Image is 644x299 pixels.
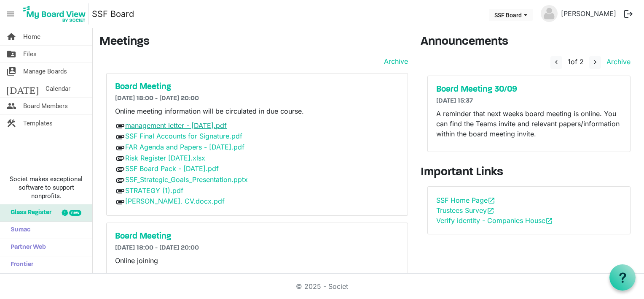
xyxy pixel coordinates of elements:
[115,164,125,174] span: attachment
[99,35,408,49] h3: Meetings
[125,121,227,130] a: management letter - [DATE].pdf
[436,196,495,204] a: SSF Home Pageopen_in_new
[69,210,81,216] div: new
[603,57,631,66] a: Archive
[421,35,637,49] h3: Announcements
[115,132,125,142] span: attachment
[125,164,219,173] a: SSF Board Pack - [DATE].pdf
[125,175,248,184] a: SSF_Strategic_Goals_Presentation.pptx
[541,5,558,22] img: no-profile-picture.svg
[487,207,494,215] span: open_in_new
[589,56,601,69] button: navigate_next
[421,166,637,180] h3: Important Links
[125,186,183,195] a: STRATEGY (1).pdf
[568,57,584,66] span: of 2
[21,3,89,24] img: My Board View Logo
[6,115,16,132] span: construction
[6,80,39,97] span: [DATE]
[115,106,399,116] p: Online meeting information will be circulated in due course.
[115,121,125,131] span: attachment
[436,109,622,139] p: A reminder that next weeks board meeting is online. You can find the Teams invite and relevant pa...
[436,84,622,95] a: Board Meeting 30/09
[46,80,70,97] span: Calendar
[115,272,201,281] span: Join the meeting now
[381,56,408,66] a: Archive
[23,28,40,45] span: Home
[23,98,68,114] span: Board Members
[125,197,225,205] a: [PERSON_NAME]. CV.docx.pdf
[115,244,399,252] h6: [DATE] 18:00 - [DATE] 20:00
[21,3,92,24] a: My Board View Logo
[125,154,205,162] a: Risk Register [DATE].xlsx
[591,58,599,66] span: navigate_next
[6,46,16,63] span: folder_shared
[115,153,125,163] span: attachment
[115,175,125,185] span: attachment
[115,82,399,92] a: Board Meeting
[550,56,562,69] button: navigate_before
[115,143,125,153] span: attachment
[6,256,33,273] span: Frontier
[6,204,51,221] span: Glass Register
[553,58,560,66] span: navigate_before
[125,143,244,151] a: FAR Agenda and Papers - [DATE].pdf
[115,186,125,196] span: attachment
[125,132,242,140] a: SSF Final Accounts for Signature.pdf
[620,5,637,23] button: logout
[6,222,30,239] span: Sumac
[23,63,67,80] span: Manage Boards
[489,9,533,21] button: SSF Board dropdownbutton
[92,5,134,22] a: SSF Board
[436,98,473,104] span: [DATE] 15:37
[568,57,571,66] span: 1
[3,6,19,22] span: menu
[115,231,399,242] a: Board Meeting
[115,197,125,207] span: attachment
[115,256,399,266] p: Online joining
[545,217,553,225] span: open_in_new
[23,46,37,63] span: Files
[436,216,553,225] a: Verify identity - Companies Houseopen_in_new
[6,239,46,256] span: Partner Web
[558,5,620,22] a: [PERSON_NAME]
[6,28,16,45] span: home
[488,197,495,204] span: open_in_new
[6,63,16,80] span: switch_account
[23,115,53,132] span: Templates
[436,206,494,215] a: Trustees Surveyopen_in_new
[4,175,89,200] span: Societ makes exceptional software to support nonprofits.
[6,98,16,114] span: people
[115,95,399,103] h6: [DATE] 18:00 - [DATE] 20:00
[296,282,348,291] a: © 2025 - Societ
